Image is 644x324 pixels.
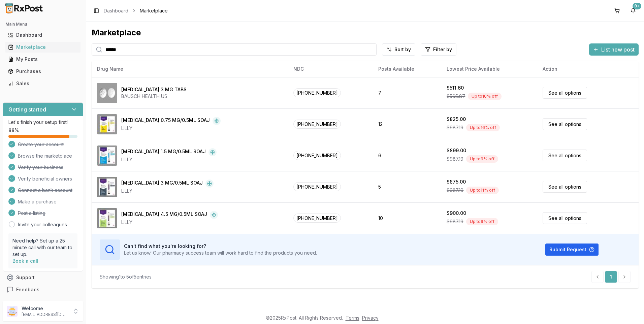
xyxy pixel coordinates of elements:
[97,208,117,228] img: Trulicity 4.5 MG/0.5ML SOAJ
[97,177,117,197] img: Trulicity 3 MG/0.5ML SOAJ
[18,187,72,194] span: Connect a bank account
[97,145,117,166] img: Trulicity 1.5 MG/0.5ML SOAJ
[466,124,500,131] div: Up to 16 % off
[92,61,288,77] th: Drug Name
[100,273,152,280] div: Showing 1 to 5 of 5 entries
[8,44,78,51] div: Marketplace
[121,156,217,163] div: LILLY
[433,46,452,53] span: Filter by
[421,43,456,56] button: Filter by
[543,181,587,193] a: See all options
[447,93,465,100] span: $565.87
[121,188,214,194] div: LILLY
[18,164,63,171] span: Verify your business
[104,7,128,14] a: Dashboard
[140,7,168,14] span: Marketplace
[121,180,203,188] div: [MEDICAL_DATA] 3 MG/0.5ML SOAJ
[3,30,83,40] button: Dashboard
[5,22,80,27] h2: Main Menu
[373,77,441,108] td: 7
[543,87,587,99] a: See all options
[12,258,38,264] a: Book a call
[124,243,317,250] h3: Can't find what you're looking for?
[121,86,187,93] div: [MEDICAL_DATA] 3 MG TABS
[7,306,18,317] img: User avatar
[394,46,411,53] span: Sort by
[5,77,80,90] a: Sales
[8,105,46,114] h3: Getting started
[373,202,441,234] td: 10
[293,214,341,223] span: [PHONE_NUMBER]
[293,182,341,191] span: [PHONE_NUMBER]
[18,210,45,217] span: Post a listing
[12,237,73,258] p: Need help? Set up a 25 minute call with our team to set up.
[18,198,57,205] span: Make a purchase
[601,45,635,54] span: List new post
[5,41,80,53] a: Marketplace
[8,119,77,126] p: Let's finish your setup first!
[447,187,463,194] span: $987.19
[466,218,498,225] div: Up to 9 % off
[447,210,466,217] div: $900.00
[543,118,587,130] a: See all options
[293,88,341,97] span: [PHONE_NUMBER]
[3,271,83,284] button: Support
[3,54,83,65] button: My Posts
[591,271,631,283] nav: pagination
[382,43,415,56] button: Sort by
[97,83,117,103] img: Trulance 3 MG TABS
[92,27,639,38] div: Marketplace
[22,305,68,312] p: Welcome
[288,61,373,77] th: NDC
[121,148,206,156] div: [MEDICAL_DATA] 1.5 MG/0.5ML SOAJ
[447,147,466,154] div: $899.00
[5,29,80,41] a: Dashboard
[8,32,78,38] div: Dashboard
[373,61,441,77] th: Posts Available
[121,117,210,125] div: [MEDICAL_DATA] 0.75 MG/0.5ML SOAJ
[373,171,441,202] td: 5
[441,61,537,77] th: Lowest Price Available
[447,156,463,162] span: $987.19
[97,114,117,134] img: Trulicity 0.75 MG/0.5ML SOAJ
[3,66,83,77] button: Purchases
[18,221,67,228] a: Invite your colleagues
[373,140,441,171] td: 6
[373,108,441,140] td: 12
[628,5,639,16] button: 9+
[447,85,464,91] div: $511.60
[121,219,218,226] div: LILLY
[633,3,641,9] div: 9+
[543,212,587,224] a: See all options
[8,80,78,87] div: Sales
[621,301,637,317] iframe: Intercom live chat
[124,250,317,256] p: Let us know! Our pharmacy success team will work hard to find the products you need.
[16,286,39,293] span: Feedback
[5,53,80,65] a: My Posts
[121,93,187,100] div: BAUSCH HEALTH US
[346,315,359,321] a: Terms
[468,93,502,100] div: Up to 10 % off
[466,155,498,163] div: Up to 9 % off
[447,116,466,123] div: $825.00
[3,78,83,89] button: Sales
[589,43,639,56] button: List new post
[545,244,599,256] button: Submit Request
[121,125,221,132] div: LILLY
[22,312,68,317] p: [EMAIL_ADDRESS][DOMAIN_NAME]
[3,42,83,53] button: Marketplace
[447,218,463,225] span: $987.19
[3,3,46,13] img: RxPost Logo
[589,47,639,54] a: List new post
[8,127,19,134] span: 88 %
[8,56,78,63] div: My Posts
[5,65,80,77] a: Purchases
[8,68,78,75] div: Purchases
[543,150,587,161] a: See all options
[18,141,64,148] span: Create your account
[362,315,379,321] a: Privacy
[3,284,83,296] button: Feedback
[18,175,72,182] span: Verify beneficial owners
[447,179,466,185] div: $875.00
[605,271,617,283] a: 1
